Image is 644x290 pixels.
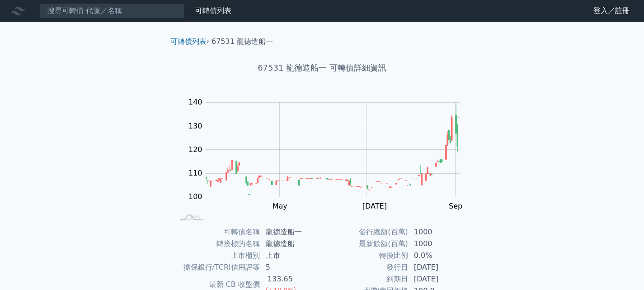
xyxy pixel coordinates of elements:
td: 到期日 [322,273,409,285]
td: 0.0% [409,250,470,261]
tspan: 120 [188,145,202,154]
td: 5 [260,261,322,273]
td: 發行總額(百萬) [322,226,409,238]
a: 可轉債列表 [195,6,231,15]
td: 轉換比例 [322,250,409,261]
li: 67531 龍德造船一 [212,36,273,47]
td: [DATE] [409,273,470,285]
tspan: 100 [188,192,202,201]
td: 可轉債名稱 [174,226,260,238]
td: 1000 [409,238,470,250]
g: Chart [184,98,473,210]
a: 可轉債列表 [170,37,207,46]
td: 上市 [260,250,322,261]
td: 擔保銀行/TCRI信用評等 [174,261,260,273]
td: 1000 [409,226,470,238]
td: 上市櫃別 [174,250,260,261]
td: 轉換標的名稱 [174,238,260,250]
td: 最新餘額(百萬) [322,238,409,250]
tspan: 140 [188,98,202,106]
tspan: 130 [188,122,202,130]
tspan: Sep [449,202,462,210]
tspan: 110 [188,169,202,177]
tspan: [DATE] [362,202,387,210]
tspan: May [273,202,287,210]
td: 龍德造船 [260,238,322,250]
td: 發行日 [322,261,409,273]
input: 搜尋可轉債 代號／名稱 [40,3,184,19]
td: 龍德造船一 [260,226,322,238]
h1: 67531 龍德造船一 可轉債詳細資訊 [163,62,481,74]
td: [DATE] [409,261,470,273]
div: 133.65 [266,274,295,285]
li: › [170,36,209,47]
a: 登入／註冊 [586,4,637,18]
